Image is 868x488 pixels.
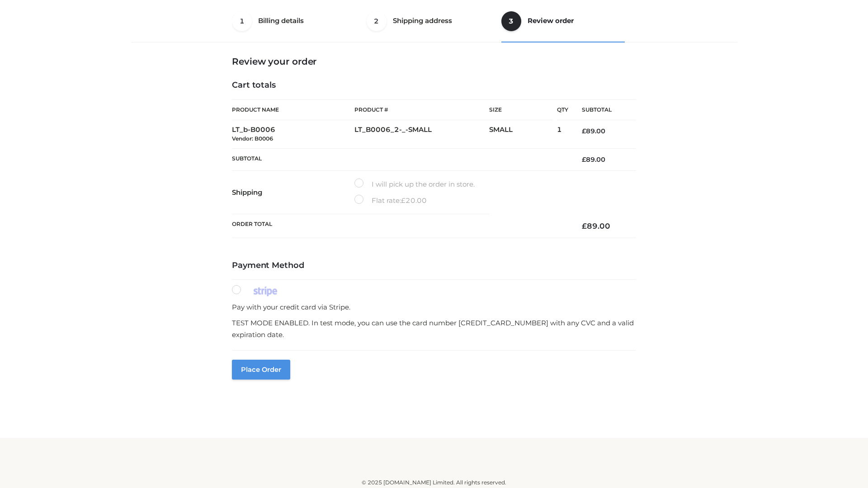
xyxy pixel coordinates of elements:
h3: Review your order [232,56,636,67]
th: Order Total [232,214,568,238]
div: © 2025 [DOMAIN_NAME] Limited. All rights reserved. [134,478,734,487]
th: Shipping [232,171,354,214]
small: Vendor: B0006 [232,135,273,142]
bdi: 89.00 [582,155,605,164]
td: 1 [557,120,568,149]
th: Product Name [232,99,354,120]
th: Size [489,100,552,120]
span: £ [582,155,586,164]
p: Pay with your credit card via Stripe. [232,301,636,313]
th: Qty [557,99,568,120]
p: TEST MODE ENABLED. In test mode, you can use the card number [CREDIT_CARD_NUMBER] with any CVC an... [232,317,636,340]
bdi: 89.00 [582,127,605,135]
bdi: 20.00 [401,196,427,205]
th: Subtotal [568,100,636,120]
td: SMALL [489,120,557,149]
td: LT_b-B0006 [232,120,354,149]
span: £ [582,127,586,135]
button: Place order [232,360,290,380]
span: £ [401,196,406,205]
h4: Cart totals [232,80,636,90]
th: Subtotal [232,148,568,170]
bdi: 89.00 [582,221,610,230]
label: Flat rate: [354,195,427,206]
td: LT_B0006_2-_-SMALL [354,120,489,149]
th: Product # [354,99,489,120]
h4: Payment Method [232,261,636,271]
label: I will pick up the order in store. [354,178,475,190]
span: £ [582,221,587,230]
